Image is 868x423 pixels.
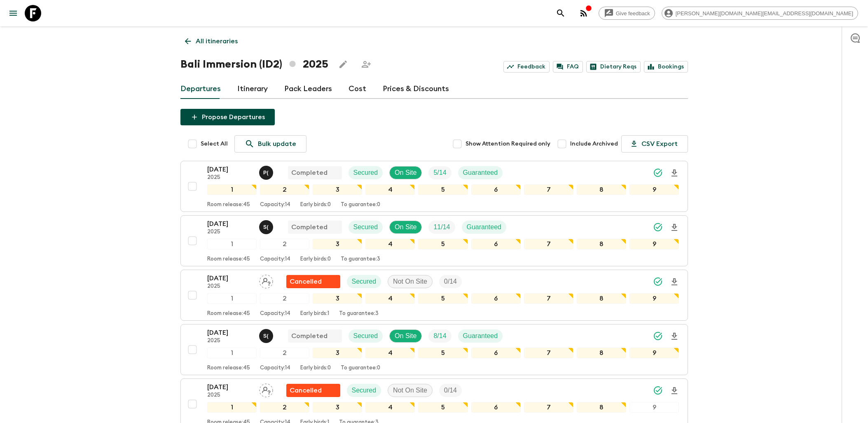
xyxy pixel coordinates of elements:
div: 7 [524,293,573,304]
div: 7 [524,239,573,249]
svg: Synced Successfully [653,277,663,287]
svg: Download Onboarding [669,223,679,233]
svg: Download Onboarding [669,331,679,341]
p: 0 / 14 [444,385,457,395]
div: 5 [418,184,468,195]
a: Bulk update [234,135,306,153]
p: On Site [395,331,416,341]
p: 2025 [207,174,253,181]
a: Cost [349,79,366,99]
div: 4 [365,348,415,358]
div: 2 [260,239,309,249]
div: Secured [349,166,383,179]
div: 6 [471,293,521,304]
button: [DATE]2025Purna (Komang) YasaCompletedSecuredOn SiteTrip FillGuaranteed123456789Room release:45Ca... [180,161,688,212]
p: 5 / 14 [433,168,446,178]
div: Not On Site [388,384,433,397]
span: [PERSON_NAME][DOMAIN_NAME][EMAIL_ADDRESS][DOMAIN_NAME] [671,10,858,16]
a: Prices & Discounts [383,79,449,99]
div: 1 [207,184,257,195]
div: 2 [260,184,309,195]
p: Cancelled [290,277,322,287]
p: Early birds: 0 [300,202,331,208]
span: Purna (Komang) Yasa [259,168,275,175]
div: 4 [365,184,415,195]
div: Flash Pack cancellation [286,384,340,397]
p: On Site [395,168,416,178]
div: Secured [347,384,381,397]
button: Propose Departures [180,109,275,125]
button: search adventures [552,5,569,21]
p: Secured [353,222,378,232]
button: Edit this itinerary [335,56,351,73]
p: Guaranteed [463,331,498,341]
a: Give feedback [599,7,655,20]
svg: Synced Successfully [653,168,663,178]
div: 6 [471,184,521,195]
div: On Site [389,166,422,179]
div: Secured [349,329,383,343]
span: Assign pack leader [259,277,273,284]
p: Not On Site [393,277,427,287]
div: 8 [577,402,626,413]
span: Show Attention Required only [466,140,550,148]
p: Secured [353,331,378,341]
p: Room release: 45 [207,256,250,263]
div: 4 [365,239,415,249]
div: Trip Fill [428,166,451,179]
div: 9 [629,184,679,195]
div: Secured [349,221,383,234]
p: Secured [352,277,377,287]
p: Early birds: 0 [300,365,331,371]
p: [DATE] [207,382,253,392]
p: 0 / 14 [444,277,457,287]
p: To guarantee: 0 [341,202,380,208]
button: [DATE]2025Shandy (Putu) Sandhi Astra JuniawanCompletedSecuredOn SiteTrip FillGuaranteed123456789R... [180,324,688,375]
p: Bulk update [258,139,296,149]
div: Flash Pack cancellation [286,275,340,288]
p: [DATE] [207,273,253,283]
p: Room release: 45 [207,202,250,208]
div: 3 [313,239,362,249]
div: 3 [313,293,362,304]
p: 2025 [207,392,253,399]
div: 3 [313,402,362,413]
div: 5 [418,293,468,304]
p: Capacity: 14 [260,202,290,208]
button: [DATE]2025Assign pack leaderFlash Pack cancellationSecuredNot On SiteTrip Fill123456789Room relea... [180,270,688,321]
p: Capacity: 14 [260,310,290,317]
svg: Download Onboarding [669,386,679,396]
div: Trip Fill [439,384,462,397]
p: Capacity: 14 [260,365,290,371]
div: 1 [207,348,257,358]
div: 8 [577,348,626,358]
p: To guarantee: 0 [341,365,380,371]
p: To guarantee: 3 [339,310,379,317]
a: Departures [180,79,221,99]
p: Guaranteed [463,168,498,178]
div: 6 [471,402,521,413]
div: 2 [260,293,309,304]
p: Early birds: 0 [300,256,331,263]
p: [DATE] [207,219,253,229]
p: Secured [352,385,377,395]
div: 9 [629,348,679,358]
svg: Download Onboarding [669,168,679,178]
div: 1 [207,402,257,413]
div: 1 [207,293,257,304]
p: All itineraries [196,36,238,46]
p: 2025 [207,283,253,290]
p: To guarantee: 3 [341,256,380,263]
div: 6 [471,348,521,358]
span: Assign pack leader [259,386,273,392]
div: 3 [313,184,362,195]
span: Give feedback [611,10,655,16]
p: 2025 [207,338,253,344]
div: On Site [389,329,422,343]
p: Capacity: 14 [260,256,290,263]
div: 3 [313,348,362,358]
div: 8 [577,239,626,249]
div: 2 [260,348,309,358]
button: CSV Export [621,135,688,153]
a: FAQ [553,61,583,73]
